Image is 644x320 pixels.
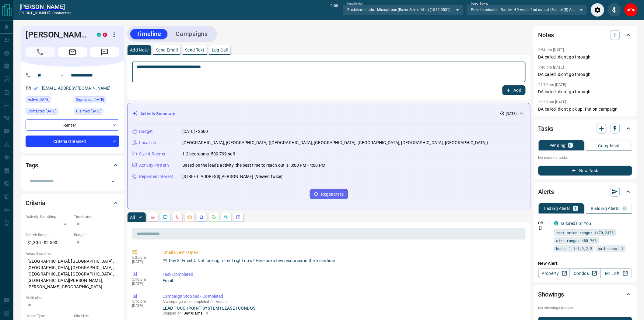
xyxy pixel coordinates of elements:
[74,313,119,319] p: Min Size:
[538,48,564,52] p: 2:54 pm [DATE]
[74,232,119,238] p: Budget:
[569,143,572,148] p: 0
[600,268,632,278] a: Mr.Loft
[58,47,87,57] span: Email
[26,295,119,300] p: Motivation:
[538,54,632,60] p: DA called, didn't go through
[538,71,632,78] p: DA called, didn't go through
[26,160,38,170] h2: Tags
[26,119,119,131] div: Renter
[170,29,214,39] button: Campaigns
[574,206,577,211] p: 1
[132,299,153,304] p: 5:10 pm
[26,108,71,116] div: Wed Aug 13 2025
[163,215,168,220] svg: Lead Browsing Activity
[26,47,55,57] span: Call
[139,140,156,146] p: Location
[310,189,348,199] button: Regenerate
[26,256,119,292] p: [GEOGRAPHIC_DATA], [GEOGRAPHIC_DATA], [GEOGRAPHIC_DATA], [GEOGRAPHIC_DATA], [GEOGRAPHIC_DATA], [G...
[26,198,45,208] h2: Criteria
[26,214,71,219] p: Actively Searching:
[74,108,119,116] div: Fri May 28 2021
[182,128,208,135] p: [DATE] - 2500
[538,187,554,197] h2: Alerts
[538,260,632,267] p: New Alert:
[538,184,632,199] div: Alerts
[26,251,119,256] p: Areas Searched:
[212,48,228,52] p: Log Call
[33,86,38,91] svg: Email Verified
[538,290,564,299] h2: Showings
[26,30,88,40] h1: [PERSON_NAME]
[538,100,566,104] p: 12:39 pm [DATE]
[538,287,632,302] div: Showings
[163,306,255,311] a: LEAD TOUCHPOINT SYSTEM | LEASE | CONDOS
[187,215,192,220] svg: Emails
[502,85,526,95] button: Add
[624,206,626,211] p: 0
[538,124,554,133] h2: Tasks
[549,143,566,148] p: Pending
[538,89,632,95] p: DA called, didn't go through
[598,144,620,148] p: Completed
[139,128,153,135] p: Budget
[151,215,156,220] svg: Notes
[591,3,604,17] div: Audio Settings
[19,3,74,10] a: [PERSON_NAME]
[506,111,517,116] p: [DATE]
[103,33,107,37] div: property.ca
[607,3,621,17] div: Mute
[132,304,153,308] p: [DATE]
[132,108,525,119] div: Activity Summary[DATE]
[624,3,638,17] div: End Call
[163,311,523,316] p: Stopped on:
[156,48,178,52] p: Send Email
[26,238,71,248] p: $1,300 - $2,500
[76,108,101,114] span: Claimed [DATE]
[467,5,587,15] div: Predeterminado - Realtek HD Audio 2nd output (Realtek(R) Audio)
[139,162,169,169] p: Activity Pattern
[26,158,119,172] div: Tags
[58,72,66,79] button: Open
[42,86,111,91] a: [EMAIL_ADDRESS][DOMAIN_NAME]
[212,215,216,220] svg: Requests
[26,313,71,319] p: Home Type:
[185,48,205,52] p: Send Text
[538,268,570,278] a: Property
[554,221,558,226] div: condos.ca
[347,2,363,6] label: Input Device
[28,97,49,103] span: Active [DATE]
[538,153,632,162] p: No pending tasks
[538,106,632,112] p: DA called, didn't pick up. Put on campaign
[132,255,153,260] p: 5:25 pm
[544,206,571,211] p: Listing Alerts
[140,111,175,117] p: Activity Summary
[538,65,564,69] p: 1:40 pm [DATE]
[26,96,71,105] div: Tue Aug 05 2025
[163,271,523,278] p: Task Completed
[74,96,119,105] div: Tue Aug 18 2020
[90,47,119,57] span: Message
[175,215,180,220] svg: Calls
[182,151,236,157] p: 1-2 bedrooms, 500-799 sqft
[52,11,74,15] span: connecting...
[538,28,632,42] div: Notes
[169,258,335,264] p: Day 8: Email 4: Not looking to rent right now? Here are a few resources in the meantime
[19,10,74,16] p: [PHONE_NUMBER] -
[163,278,523,284] p: Email
[331,3,338,17] p: 0:00
[76,97,104,103] span: Signed up [DATE]
[556,245,593,251] span: beds: 1.1-1.9,2-2
[28,108,56,114] span: Contacted [DATE]
[163,300,523,304] p: A campaign was completed for Anaan
[163,249,523,256] p: Email Event - Open
[132,282,153,286] p: [DATE]
[538,30,554,40] h2: Notes
[598,245,624,251] span: bathrooms: 1
[163,293,523,300] p: Campaign Stopped - Completed
[130,29,167,39] button: Timeline
[569,268,601,278] a: Condos
[130,215,135,219] p: All
[591,206,620,211] p: Building Alerts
